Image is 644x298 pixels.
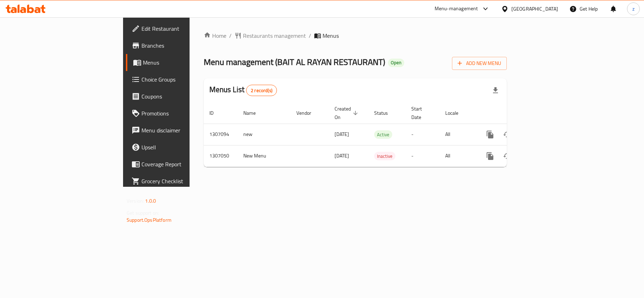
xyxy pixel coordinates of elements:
a: Menu disclaimer [126,122,231,139]
td: new [238,124,291,145]
a: Grocery Checklist [126,173,231,190]
td: New Menu [238,145,291,167]
li: / [309,31,311,40]
a: Edit Restaurant [126,20,231,37]
td: All [440,145,476,167]
a: Promotions [126,105,231,122]
button: Change Status [499,126,516,143]
span: Upsell [141,143,225,151]
span: Get support on: [127,208,159,217]
a: Restaurants management [234,31,306,40]
span: Inactive [374,152,395,160]
h2: Menus List [209,84,277,96]
span: 1.0.0 [145,196,156,205]
button: Add New Menu [452,57,507,70]
span: Version: [127,196,144,205]
td: - [406,124,440,145]
span: Status [374,109,397,117]
button: Change Status [499,148,516,165]
span: Menus [143,58,225,67]
a: Support.OpsPlatform [127,215,172,225]
td: - [406,145,440,167]
span: Menu management ( BAIT AL RAYAN RESTAURANT ) [204,54,385,70]
span: Menus [323,31,339,40]
div: Total records count [246,85,277,96]
span: Name [243,109,265,117]
span: Start Date [411,105,431,121]
a: Branches [126,37,231,54]
th: Actions [476,102,555,124]
a: Choice Groups [126,71,231,88]
span: Grocery Checklist [141,177,225,185]
span: Promotions [141,109,225,118]
span: [DATE] [335,130,349,139]
button: more [482,126,499,143]
span: [DATE] [335,151,349,160]
span: Menu disclaimer [141,126,225,135]
span: z [632,5,634,13]
a: Coverage Report [126,156,231,173]
a: Upsell [126,139,231,156]
a: Coupons [126,88,231,105]
button: more [482,148,499,165]
span: Open [388,60,404,66]
span: Coverage Report [141,160,225,168]
div: Open [388,59,404,67]
span: 2 record(s) [246,87,277,94]
span: Created On [335,105,360,121]
div: Inactive [374,152,395,160]
div: Menu-management [435,5,478,13]
div: [GEOGRAPHIC_DATA] [511,5,558,13]
td: All [440,124,476,145]
span: Locale [445,109,468,117]
nav: breadcrumb [204,31,507,40]
div: Active [374,130,392,139]
span: ID [209,109,223,117]
div: Export file [487,82,504,99]
span: Add New Menu [458,59,501,68]
span: Restaurants management [243,31,306,40]
table: enhanced table [204,102,555,167]
span: Edit Restaurant [141,24,225,33]
span: Choice Groups [141,75,225,84]
span: Active [374,131,392,139]
span: Coupons [141,92,225,101]
a: Menus [126,54,231,71]
span: Branches [141,41,225,50]
span: Vendor [296,109,320,117]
